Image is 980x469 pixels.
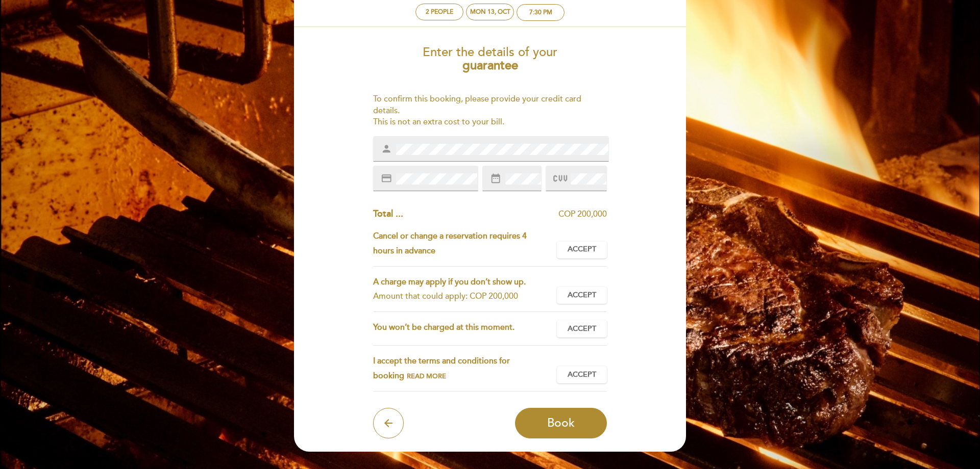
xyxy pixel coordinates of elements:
[568,244,596,255] span: Accept
[373,320,557,337] div: You won’t be charged at this moment.
[373,289,549,304] div: Amount that could apply: COP 200,000
[557,366,607,383] button: Accept
[557,320,607,337] button: Accept
[490,173,501,184] i: date_range
[557,286,607,304] button: Accept
[381,143,392,154] i: person
[403,209,607,220] div: COP 200,000
[423,45,557,60] span: Enter the details of your
[568,290,596,301] span: Accept
[547,416,575,430] span: Book
[462,58,518,73] b: guarantee
[373,93,607,128] div: To confirm this booking, please provide your credit card details. This is not an extra cost to yo...
[373,275,549,290] div: A charge may apply if you don’t show up.
[407,372,446,380] span: Read more
[515,408,607,438] button: Book
[382,417,395,429] i: arrow_back
[373,408,404,438] button: arrow_back
[557,241,607,258] button: Accept
[373,354,557,383] div: I accept the terms and conditions for booking
[470,8,510,16] div: Mon 13, Oct
[529,9,552,16] div: 7:30 PM
[568,370,596,380] span: Accept
[426,8,453,16] span: 2 people
[373,229,557,258] div: Cancel or change a reservation requires 4 hours in advance
[373,208,403,219] span: Total ...
[381,173,392,184] i: credit_card
[568,324,596,334] span: Accept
